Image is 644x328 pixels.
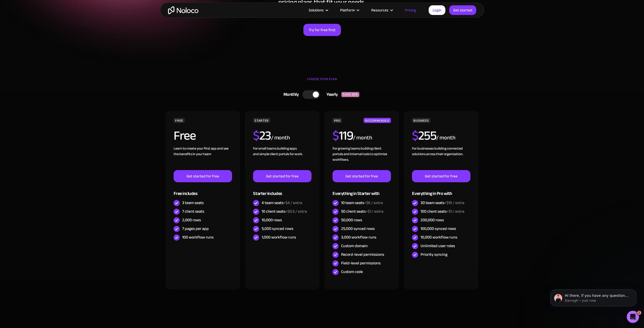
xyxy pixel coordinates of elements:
[262,217,282,223] div: 10,000 rows
[341,92,359,97] div: SAVE 20%
[341,209,383,214] div: 50 client seats
[253,118,270,123] div: STARTER
[449,5,476,15] a: Get started
[412,129,436,142] h2: 255
[341,234,376,240] div: 3,000 workflow runs
[333,170,391,182] a: Get started for free
[353,134,372,142] div: / month
[182,226,209,231] div: 7 pages per app
[174,118,185,123] div: FREE
[277,91,303,98] div: Monthly
[174,146,232,170] div: Learn to create your first app and see the benefits in your team ‍
[421,209,464,214] div: 100 client seats
[399,7,422,13] a: Pricing
[444,199,464,207] span: +$10 / extra
[271,134,290,142] div: / month
[341,260,381,266] div: Field-level permissions
[366,208,383,215] span: +$1 / extra
[447,208,464,215] span: +$1 / extra
[333,182,391,199] div: Everything in Starter with
[182,200,204,206] div: 3 team seats
[320,91,341,98] div: Yearly
[421,234,457,240] div: 10,000 workflow runs
[182,217,201,223] div: 2,000 rows
[412,124,418,148] span: $
[285,208,307,215] span: +$0.5 / extra
[371,7,388,13] div: Resources
[637,311,641,315] span: 1
[174,170,232,182] a: Get started for free
[412,170,470,182] a: Get started for free
[333,124,339,148] span: $
[412,182,470,199] div: Everything in Pro with
[341,217,362,223] div: 50,000 rows
[340,7,355,13] div: Platform
[341,200,383,206] div: 10 team seats
[262,234,296,240] div: 1,000 workflow runs
[365,7,399,13] div: Resources
[543,279,644,314] iframe: Intercom notifications message
[341,252,384,257] div: Record-level permissions
[333,146,391,170] div: For growing teams building client portals and internal tools to optimize workflows.
[421,226,456,231] div: 100,000 synced rows
[341,226,375,231] div: 25,000 synced rows
[253,124,259,148] span: $
[364,199,383,207] span: +$6 / extra
[182,209,204,214] div: 7 client seats
[283,199,302,207] span: +$4 / extra
[627,311,639,323] iframe: Intercom live chat
[165,75,479,88] div: CHOOSE YOUR PLAN
[429,5,445,15] a: Login
[262,200,302,206] div: 4 team seats
[168,6,198,14] a: home
[253,146,311,170] div: For small teams building apps and simple client portals for work. ‍
[174,182,232,199] div: Free includes
[302,7,334,13] div: Solutions
[412,118,430,123] div: BUSINESS
[421,252,447,257] div: Priority syncing
[262,226,293,231] div: 5,000 synced rows
[421,243,455,249] div: Unlimited user roles
[333,129,353,142] h2: 119
[421,217,444,223] div: 200,000 rows
[253,129,271,142] h2: 23
[364,118,391,123] div: RECOMMENDED
[436,134,455,142] div: / month
[333,118,342,123] div: PRO
[182,234,214,240] div: 100 workflow runs
[341,269,363,275] div: Custom code
[253,170,311,182] a: Get started for free
[334,7,365,13] div: Platform
[253,182,311,199] div: Starter includes
[262,209,307,214] div: 10 client seats
[341,243,368,249] div: Custom domain
[309,7,324,13] div: Solutions
[412,146,470,170] div: For businesses building connected solutions across their organization. ‍
[303,24,341,36] a: Try for free first
[174,129,196,142] h2: Free
[421,200,464,206] div: 30 team seats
